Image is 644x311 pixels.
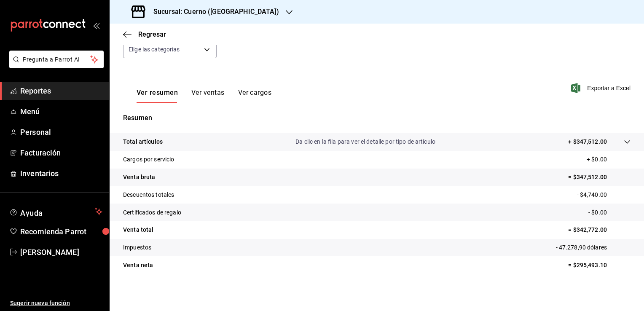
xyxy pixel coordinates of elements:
[20,248,79,257] font: [PERSON_NAME]
[123,261,153,270] p: Venta neta
[10,300,70,306] font: Sugerir nueva función
[129,45,180,54] span: Elige las categorías
[191,88,225,103] button: Ver ventas
[20,107,40,116] font: Menú
[573,83,631,93] button: Exportar a Excel
[138,30,166,38] span: Regresar
[147,7,279,17] h3: Sucursal: Cuerno ([GEOGRAPHIC_DATA])
[295,137,435,146] p: Da clic en la fila para ver el detalle por tipo de artículo
[9,51,104,68] button: Pregunta a Parrot AI
[568,137,607,146] p: + $347,512.00
[20,169,59,178] font: Inventarios
[568,225,631,234] p: = $342,772.00
[6,61,104,70] a: Pregunta a Parrot AI
[20,227,86,236] font: Recomienda Parrot
[556,243,631,252] p: - 47.278,90 dólares
[588,208,631,217] p: - $0.00
[238,88,272,103] button: Ver cargos
[93,22,99,29] button: open_drawer_menu
[123,137,163,146] p: Total artículos
[123,208,181,217] p: Certificados de regalo
[123,190,174,199] p: Descuentos totales
[123,155,174,164] p: Cargos por servicio
[577,190,631,199] p: - $4,740.00
[20,128,51,137] font: Personal
[568,261,631,270] p: = $295,493.10
[137,88,178,97] font: Ver resumen
[20,86,51,95] font: Reportes
[20,148,61,157] font: Facturación
[123,30,166,38] button: Regresar
[20,206,91,217] span: Ayuda
[123,113,631,123] p: Resumen
[123,225,153,234] p: Venta total
[587,85,631,91] font: Exportar a Excel
[123,243,151,252] p: Impuestos
[23,55,91,64] span: Pregunta a Parrot AI
[137,88,271,103] div: Pestañas de navegación
[123,173,155,182] p: Venta bruta
[568,173,631,182] p: = $347,512.00
[587,155,631,164] p: + $0.00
